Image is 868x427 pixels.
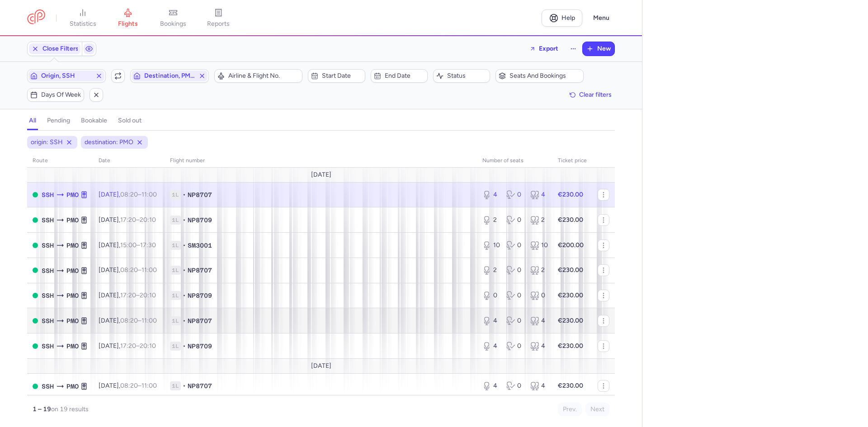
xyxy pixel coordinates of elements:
th: date [93,154,165,168]
div: 4 [530,342,547,351]
span: Sharm el-Sheikh International Airport, Sharm el-Sheikh, Egypt [42,316,54,326]
span: 1L [170,266,181,275]
span: SM3001 [188,241,212,250]
span: origin: SSH [31,138,63,147]
div: 0 [506,216,523,225]
strong: €200.00 [558,241,584,249]
span: 1L [170,316,181,325]
a: CitizenPlane red outlined logo [27,9,45,26]
span: Punta Raisi, Palermo, Italy [66,266,79,276]
strong: €230.00 [558,191,583,198]
span: – [120,266,157,274]
span: SSH [42,190,54,200]
span: [DATE], [99,342,156,350]
div: 0 [482,291,499,300]
span: – [120,191,157,198]
div: 4 [530,381,547,390]
time: 08:20 [120,382,138,389]
span: • [183,216,186,225]
a: reports [196,8,241,28]
span: Close Filters [42,45,79,52]
div: 2 [530,266,547,275]
a: bookings [151,8,196,28]
span: OPEN [33,243,38,248]
span: – [120,216,156,224]
time: 08:20 [120,191,138,198]
span: [DATE], [99,241,156,249]
span: NP8709 [188,342,212,351]
span: [DATE], [99,291,156,299]
div: 0 [506,316,523,325]
th: route [27,154,93,168]
span: NP8709 [188,291,212,300]
time: 11:00 [142,266,157,274]
span: [DATE] [311,362,331,370]
span: OPEN [33,318,38,324]
span: Airline & Flight No. [228,72,299,80]
span: flights [118,20,138,28]
span: Status [447,72,487,80]
span: 1L [170,216,181,225]
th: Flight number [165,154,477,168]
a: statistics [60,8,105,28]
span: End date [385,72,425,80]
button: Seats and bookings [495,69,584,83]
div: 2 [482,266,499,275]
strong: €230.00 [558,266,583,274]
span: [DATE], [99,216,156,224]
time: 17:20 [120,342,136,350]
span: – [120,291,156,299]
span: • [183,291,186,300]
span: OPEN [33,293,38,298]
h4: all [29,117,36,125]
time: 20:10 [140,216,156,224]
span: Export [539,45,558,52]
time: 17:20 [120,291,136,299]
button: Close Filters [28,42,82,56]
button: End date [371,69,428,83]
h4: bookable [81,117,107,125]
span: SSH [42,215,54,225]
span: Destination, PMO [144,72,195,80]
span: NP8707 [188,266,212,275]
div: 0 [506,266,523,275]
span: NP8707 [188,316,212,325]
span: – [120,241,156,249]
span: Sharm el-Sheikh International Airport, Sharm el-Sheikh, Egypt [42,381,54,391]
span: [DATE] [311,171,331,178]
button: Origin, SSH [27,69,106,83]
div: 0 [530,291,547,300]
span: on 19 results [51,405,89,413]
span: Seats and bookings [509,72,580,80]
span: SSH [42,291,54,300]
span: 1L [170,190,181,199]
span: OPEN [33,217,38,223]
span: • [183,266,186,275]
div: 4 [530,316,547,325]
span: Punta Raisi, Palermo, Italy [66,190,79,200]
span: [DATE], [99,382,157,389]
div: 4 [482,316,499,325]
span: Punta Raisi, Palermo, Italy [66,316,79,326]
span: 1L [170,342,181,351]
span: – [120,342,156,350]
button: Start date [308,69,365,83]
div: 0 [506,190,523,199]
span: Start date [322,72,362,80]
button: Airline & Flight No. [214,69,302,83]
span: Clear filters [579,91,612,98]
span: • [183,342,186,351]
span: OPEN [33,267,38,273]
time: 11:00 [142,191,157,198]
div: 4 [530,190,547,199]
h4: sold out [118,117,142,125]
strong: €230.00 [558,382,583,389]
div: 4 [482,190,499,199]
a: flights [105,8,151,28]
span: 1L [170,291,181,300]
span: OPEN [33,192,38,197]
span: Sharm el-Sheikh International Airport, Sharm el-Sheikh, Egypt [42,240,54,250]
time: 11:00 [142,317,157,324]
div: 10 [482,241,499,250]
time: 15:00 [120,241,137,249]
